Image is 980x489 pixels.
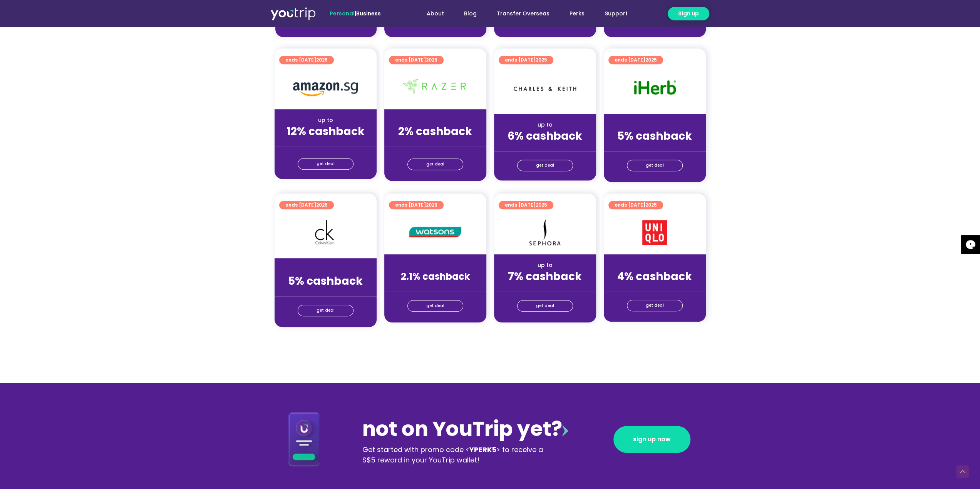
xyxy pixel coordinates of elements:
div: (for stays only) [500,143,590,151]
div: Get started with promo code < > to receive a S$5 reward in your YouTrip wallet! [362,444,550,465]
a: get deal [627,300,683,311]
span: ends [DATE] [505,201,547,209]
span: ends [DATE] [395,56,437,64]
span: ends [DATE] [615,201,657,209]
strong: 7% cashback [508,269,582,284]
span: get deal [426,159,444,170]
a: ends [DATE]2025 [389,201,444,209]
div: up to [281,266,370,274]
a: About [417,7,454,21]
span: get deal [646,300,664,311]
a: get deal [517,300,573,312]
strong: 5% cashback [288,274,363,289]
div: (for stays only) [281,288,370,296]
span: ends [DATE] [285,56,328,64]
strong: 12% cashback [286,124,365,139]
a: get deal [298,158,353,170]
div: (for stays only) [281,139,370,147]
div: up to [610,261,700,269]
a: ends [DATE]2025 [608,56,663,64]
span: ends [DATE] [615,56,657,64]
span: 2025 [645,57,657,63]
a: Support [595,7,637,21]
div: (for stays only) [500,284,590,292]
strong: 6% cashback [508,129,582,144]
a: Sign up [668,7,709,20]
span: get deal [646,160,664,171]
span: | [330,10,381,17]
div: not on YouTrip yet? [362,414,568,444]
span: get deal [317,305,335,316]
span: get deal [426,300,444,311]
span: ends [DATE] [395,201,437,209]
a: get deal [298,305,353,316]
a: get deal [627,160,683,171]
strong: 2.1% cashback [401,270,470,283]
a: ends [DATE]2025 [389,56,444,64]
div: up to [610,121,700,129]
a: Business [356,10,381,17]
a: ends [DATE]2025 [499,201,553,209]
a: get deal [517,160,573,171]
span: 2025 [536,57,547,63]
div: (for stays only) [610,143,700,151]
div: (for stays only) [610,284,700,292]
span: 2025 [426,57,437,63]
span: Sign up [678,10,699,18]
a: ends [DATE]2025 [608,201,663,209]
span: 2025 [536,202,547,208]
span: 2025 [316,202,328,208]
a: get deal [407,159,463,170]
strong: 2% cashback [398,124,472,139]
img: Download App [288,412,320,466]
div: (for stays only) [390,284,480,292]
strong: 4% cashback [617,269,692,284]
b: YPERK5 [469,445,496,454]
a: get deal [407,300,463,312]
span: get deal [536,300,554,311]
nav: Menu [402,7,637,21]
a: ends [DATE]2025 [279,201,334,209]
div: up to [500,261,590,269]
div: up to [390,261,480,269]
a: ends [DATE]2025 [279,56,334,64]
a: Perks [560,7,595,21]
strong: 5% cashback [617,129,692,144]
a: ends [DATE]2025 [499,56,553,64]
a: sign up now [613,426,690,453]
div: up to [390,116,480,124]
span: Personal [330,10,355,17]
span: 2025 [645,202,657,208]
a: Blog [454,7,487,21]
div: up to [281,116,370,124]
div: up to [500,121,590,129]
span: 2025 [426,202,437,208]
a: Transfer Overseas [487,7,560,21]
div: (for stays only) [390,139,480,147]
span: sign up now [633,436,671,442]
span: get deal [317,159,335,169]
span: ends [DATE] [505,56,547,64]
span: 2025 [316,57,328,63]
span: ends [DATE] [285,201,328,209]
span: get deal [536,160,554,171]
